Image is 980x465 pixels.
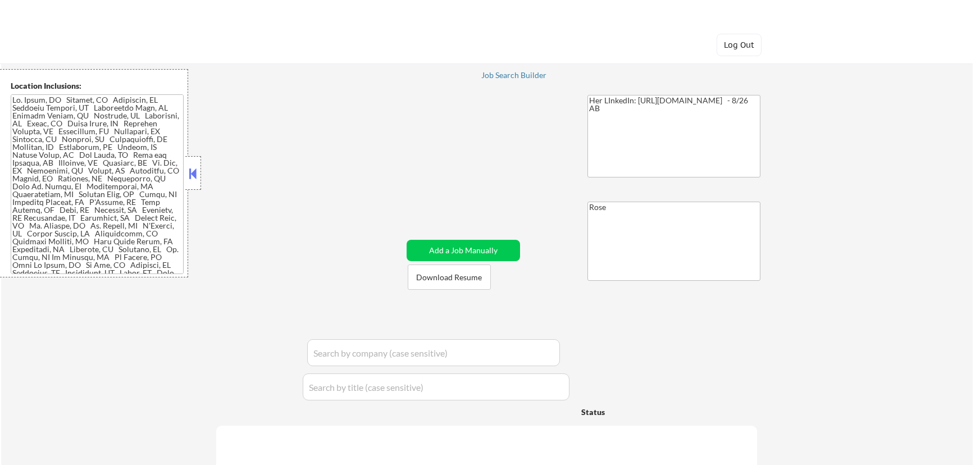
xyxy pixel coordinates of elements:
[717,34,762,56] button: Log Out
[303,373,569,400] input: Search by title (case sensitive)
[11,80,184,92] div: Location Inclusions:
[481,71,547,79] div: Job Search Builder
[407,240,520,261] button: Add a Job Manually
[408,265,491,290] button: Download Resume
[307,339,560,366] input: Search by company (case sensitive)
[581,402,678,422] div: Status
